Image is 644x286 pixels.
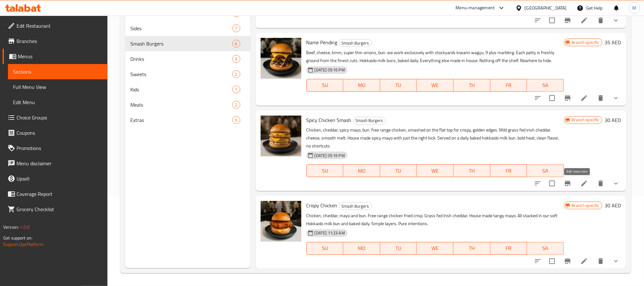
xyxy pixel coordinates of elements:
span: 1 [233,87,240,93]
span: Branch specific [569,203,602,209]
button: SA [527,242,564,255]
button: TU [380,79,417,92]
span: 3 [233,56,240,62]
a: Branches [3,33,107,49]
span: MO [346,81,378,90]
a: Menu disclaimer [3,156,107,171]
span: TH [456,244,488,253]
div: Sides7 [125,21,250,36]
a: Sections [8,64,107,79]
a: Coupons [3,125,107,140]
span: 7 [233,25,240,32]
div: Kids [130,86,232,93]
a: Edit Menu [8,95,107,110]
div: [GEOGRAPHIC_DATA] [525,4,567,11]
span: SU [309,166,341,175]
div: Sides [130,25,232,32]
button: delete [593,13,608,28]
button: Branch-specific-item [560,254,575,269]
a: Edit menu item [580,17,588,24]
span: TH [456,166,488,175]
span: Choice Groups [17,114,102,121]
h6: 30 AED [605,201,621,210]
span: 2 [233,71,240,77]
div: Meals2 [125,97,250,112]
button: show more [608,176,624,191]
a: Coverage Report [3,186,107,202]
span: Coverage Report [17,190,102,198]
p: Chicken, cheddar, mayo and bun. Free range chicken fried crisp. Grass fed Irish cheddar. House ma... [306,212,564,228]
div: Drinks [130,55,232,63]
span: 5 [233,117,240,123]
span: SU [309,244,341,253]
button: FR [490,79,527,92]
span: FR [493,81,525,90]
div: items [232,116,240,124]
span: Crispy Chicken [306,201,338,210]
h6: 35 AED [605,38,621,47]
div: Extras [130,116,232,124]
span: Sections [13,68,102,75]
span: Menu disclaimer [17,160,102,167]
button: SA [527,164,564,177]
span: MO [346,244,378,253]
a: Edit menu item [580,257,588,265]
svg: Show Choices [612,94,620,102]
span: Select to update [545,254,559,268]
span: Select to update [545,91,559,105]
nav: Menu sections [125,3,250,130]
button: MO [343,242,380,255]
button: SU [306,79,343,92]
span: Edit Restaurant [17,22,102,30]
span: SA [530,244,561,253]
span: Spicy Chicken Smash [306,115,352,125]
span: Branches [17,37,102,45]
span: Smash Burgers [339,39,372,47]
span: MO [346,166,378,175]
span: Sweets [130,70,232,78]
button: TH [454,79,490,92]
span: SA [530,81,561,90]
div: Smash Burgers [339,39,372,47]
span: 2 [233,102,240,108]
span: Meals [130,101,232,109]
img: Crispy Chicken [261,201,301,242]
a: Edit Restaurant [3,18,107,33]
span: Smash Burgers [130,40,232,47]
button: FR [490,242,527,255]
div: Smash Burgers [339,202,372,210]
a: Upsell [3,171,107,186]
button: Branch-specific-item [560,13,575,28]
span: Branch specific [569,39,602,46]
button: MO [343,164,380,177]
span: TU [383,81,414,90]
span: Select to update [545,177,559,190]
a: Full Menu View [8,79,107,95]
span: Select to update [545,14,559,27]
div: items [232,55,240,63]
span: [DATE] 05:16 PM [312,67,347,73]
span: FR [493,244,525,253]
span: Grocery Checklist [17,205,102,213]
div: items [232,25,240,32]
button: delete [593,90,608,106]
img: Spicy Chicken Smash [261,116,301,156]
div: items [232,70,240,78]
span: TH [456,81,488,90]
button: WE [417,164,454,177]
span: Full Menu View [13,83,102,91]
div: items [232,101,240,109]
button: show more [608,254,624,269]
span: WE [419,81,451,90]
a: Grocery Checklist [3,202,107,217]
span: TU [383,244,414,253]
svg: Show Choices [612,257,620,265]
span: Edit Menu [13,98,102,106]
a: Support.OpsPlatform [3,240,44,248]
span: WE [419,244,451,253]
a: Menus [3,49,107,64]
button: sort-choices [530,90,545,106]
button: show more [608,90,624,106]
button: delete [593,254,608,269]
